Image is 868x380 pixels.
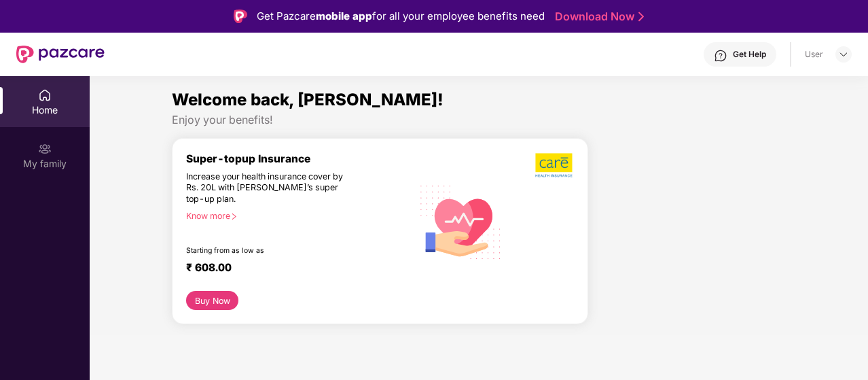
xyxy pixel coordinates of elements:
[186,246,355,256] div: Starting from as low as
[186,261,399,277] div: ₹ 608.00
[714,49,727,63] img: svg+xml;base64,PHN2ZyBpZD0iSGVscC0zMngzMiIgeG1sbnM9Imh0dHA6Ly93d3cudzMub3JnLzIwMDAvc3ZnIiB3aWR0aD...
[316,10,372,22] strong: mobile app
[172,90,444,109] span: Welcome back, [PERSON_NAME]!
[186,291,238,310] button: Buy Now
[172,113,786,127] div: Enjoy your benefits!
[186,211,404,220] div: Know more
[555,10,640,24] a: Download Now
[230,213,238,220] span: right
[412,172,509,271] img: svg+xml;base64,PHN2ZyB4bWxucz0iaHR0cDovL3d3dy53My5vcmcvMjAwMC9zdmciIHhtbG5zOnhsaW5rPSJodHRwOi8vd3...
[38,88,52,102] img: svg+xml;base64,PHN2ZyBpZD0iSG9tZSIgeG1sbnM9Imh0dHA6Ly93d3cudzMub3JnLzIwMDAvc3ZnIiB3aWR0aD0iMjAiIG...
[638,10,644,24] img: Stroke
[535,152,574,178] img: b5dec4f62d2307b9de63beb79f102df3.png
[38,142,52,156] img: svg+xml;base64,PHN2ZyB3aWR0aD0iMjAiIGhlaWdodD0iMjAiIHZpZXdCb3g9IjAgMCAyMCAyMCIgZmlsbD0ibm9uZSIgeG...
[186,152,412,165] div: Super-topup Insurance
[838,49,849,60] img: svg+xml;base64,PHN2ZyBpZD0iRHJvcGRvd24tMzJ4MzIiIHhtbG5zPSJodHRwOi8vd3d3LnczLm9yZy8yMDAwL3N2ZyIgd2...
[733,49,766,60] div: Get Help
[186,171,354,205] div: Increase your health insurance cover by Rs. 20L with [PERSON_NAME]’s super top-up plan.
[234,10,247,23] img: Logo
[257,8,545,24] div: Get Pazcare for all your employee benefits need
[805,49,823,60] div: User
[16,46,105,63] img: New Pazcare Logo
